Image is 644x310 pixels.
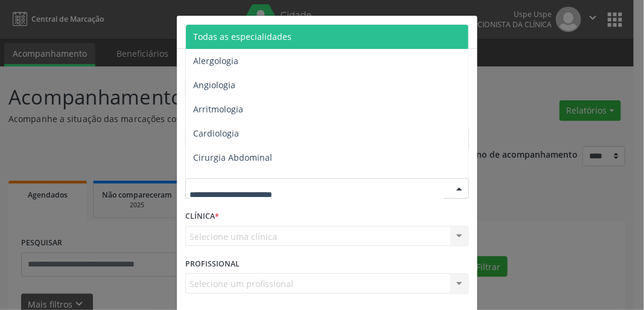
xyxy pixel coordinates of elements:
span: Arritmologia [193,103,243,115]
span: Cirurgia Bariatrica [193,176,267,187]
span: Angiologia [193,79,235,91]
span: Cirurgia Abdominal [193,152,272,163]
span: Alergologia [193,55,238,66]
span: Todas as especialidades [193,31,292,42]
span: Cardiologia [193,128,239,139]
label: CLÍNICA [185,207,219,226]
label: PROFISSIONAL [185,254,240,273]
button: Close [453,16,477,45]
h5: Relatório de agendamentos [185,24,324,40]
